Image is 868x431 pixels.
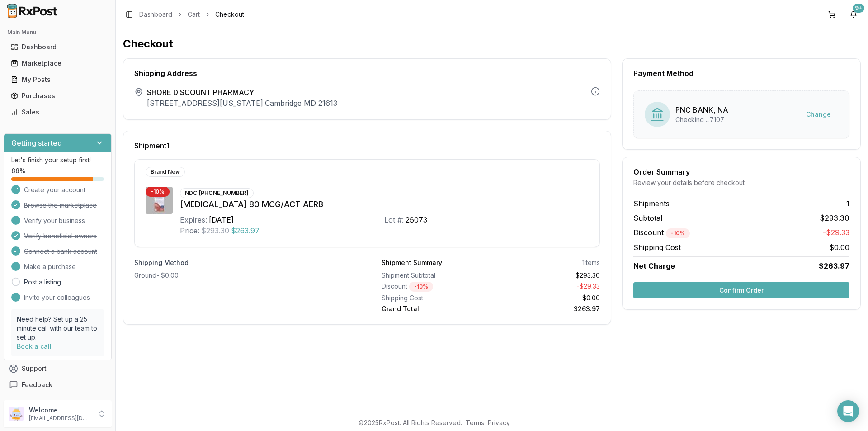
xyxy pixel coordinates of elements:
[819,260,849,271] span: $263.97
[382,282,487,292] div: Discount
[829,242,849,253] span: $0.00
[382,258,442,267] div: Shipment Summary
[123,37,861,51] h1: Checkout
[9,407,24,421] img: User avatar
[4,4,61,18] img: RxPost Logo
[495,294,600,303] div: $0.00
[134,70,600,77] div: Shipping Address
[384,214,404,225] div: Lot #:
[582,258,600,267] div: 1 items
[180,198,589,211] div: [MEDICAL_DATA] 80 MCG/ACT AERB
[488,419,510,426] a: Privacy
[4,377,112,393] button: Feedback
[134,142,170,149] span: Shipment 1
[146,187,170,197] div: - 10 %
[17,315,99,342] p: Need help? Set up a 25 minute call with our team to set up.
[134,271,353,280] div: Ground - $0.00
[633,198,670,209] span: Shipments
[180,188,254,198] div: NDC: [PHONE_NUMBER]
[11,137,62,148] h3: Getting started
[837,400,859,422] div: Open Intercom Messenger
[11,75,104,84] div: My Posts
[11,59,104,68] div: Marketplace
[466,419,484,426] a: Terms
[22,380,52,389] span: Feedback
[675,115,728,124] div: Checking ...7107
[495,271,600,280] div: $293.30
[7,39,108,55] a: Dashboard
[633,70,849,77] div: Payment Method
[633,168,849,175] div: Order Summary
[24,247,97,256] span: Connect a bank account
[4,40,112,54] button: Dashboard
[7,104,108,120] a: Sales
[633,282,849,298] button: Confirm Order
[139,10,244,19] nav: breadcrumb
[11,166,25,175] span: 88 %
[633,178,849,187] div: Review your details before checkout
[846,198,849,209] span: 1
[24,278,61,287] a: Post a listing
[215,10,244,19] span: Checkout
[666,228,690,238] div: - 10 %
[799,106,838,123] button: Change
[633,242,681,253] span: Shipping Cost
[180,225,199,236] div: Price:
[24,232,97,241] span: Verify beneficial owners
[7,55,108,71] a: Marketplace
[823,227,849,238] span: -$29.33
[24,201,97,210] span: Browse the marketplace
[147,98,337,109] p: [STREET_ADDRESS][US_STATE] , Cambridge MD 21613
[139,10,172,19] a: Dashboard
[4,360,112,377] button: Support
[180,214,207,225] div: Expires:
[409,282,433,292] div: - 10 %
[7,88,108,104] a: Purchases
[382,304,487,313] div: Grand Total
[11,43,104,52] div: Dashboard
[11,108,104,117] div: Sales
[231,225,259,236] span: $263.97
[7,29,108,36] h2: Main Menu
[134,258,353,267] label: Shipping Method
[4,72,112,87] button: My Posts
[24,216,85,225] span: Verify your business
[146,167,185,177] div: Brand New
[201,225,229,236] span: $293.30
[820,213,849,223] span: $293.30
[4,56,112,71] button: Marketplace
[853,4,864,13] div: 9+
[495,304,600,313] div: $263.97
[188,10,200,19] a: Cart
[29,415,92,422] p: [EMAIL_ADDRESS][DOMAIN_NAME]
[633,261,675,270] span: Net Charge
[146,187,173,214] img: Qvar RediHaler 80 MCG/ACT AERB
[633,213,662,223] span: Subtotal
[24,293,90,302] span: Invite your colleagues
[382,271,487,280] div: Shipment Subtotal
[11,156,104,165] p: Let's finish your setup first!
[29,406,92,415] p: Welcome
[24,185,85,194] span: Create your account
[11,91,104,100] div: Purchases
[495,282,600,292] div: - $29.33
[633,228,690,237] span: Discount
[846,7,861,22] button: 9+
[675,104,728,115] div: PNC BANK, NA
[17,342,52,350] a: Book a call
[382,294,487,303] div: Shipping Cost
[209,214,234,225] div: [DATE]
[7,71,108,88] a: My Posts
[4,89,112,103] button: Purchases
[24,262,76,271] span: Make a purchase
[147,87,337,98] span: SHORE DISCOUNT PHARMACY
[406,214,427,225] div: 26073
[4,105,112,119] button: Sales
